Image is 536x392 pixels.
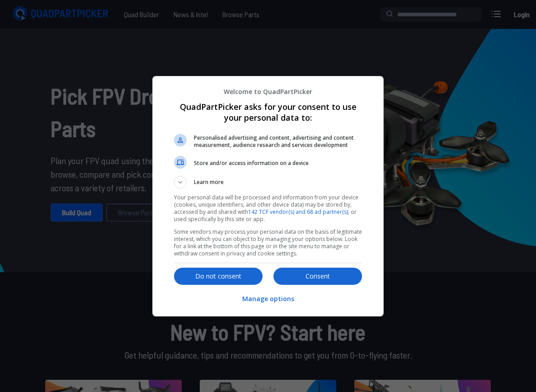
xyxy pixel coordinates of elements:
span: Store and/or access information on a device [194,160,362,167]
p: Your personal data will be processed and information from your device (cookies, unique identifier... [174,194,362,223]
p: Welcome to QuadPartPicker [174,87,362,96]
p: Some vendors may process your personal data on the basis of legitimate interest, which you can ob... [174,228,362,257]
p: Do not consent [174,272,263,281]
button: Manage options [242,289,294,309]
span: Learn more [194,178,224,189]
p: Manage options [242,294,294,303]
p: Consent [273,272,362,281]
div: QuadPartPicker asks for your consent to use your personal data to: [152,76,384,316]
button: Do not consent [174,268,263,285]
button: Learn more [174,176,362,189]
button: Consent [273,268,362,285]
a: 142 TCF vendor(s) and 68 ad partner(s) [248,208,348,216]
span: Personalised advertising and content, advertising and content measurement, audience research and ... [194,134,362,149]
h1: QuadPartPicker asks for your consent to use your personal data to: [174,101,362,123]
